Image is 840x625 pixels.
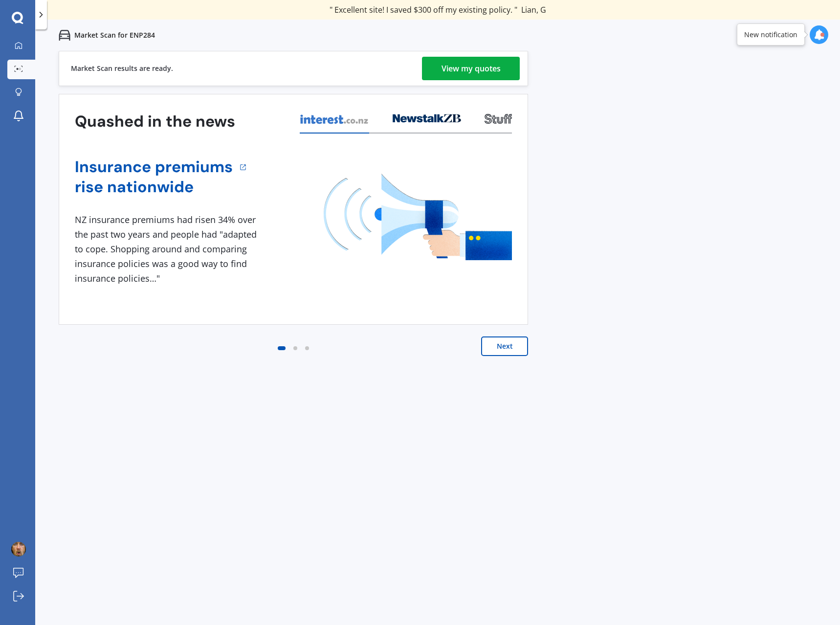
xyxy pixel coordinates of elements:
[744,30,797,40] div: New notification
[422,57,520,80] a: View my quotes
[324,174,512,260] img: media image
[75,157,233,177] a: Insurance premiums
[75,213,261,286] div: NZ insurance premiums had risen 34% over the past two years and people had "adapted to cope. Shop...
[71,51,173,86] div: Market Scan results are ready.
[11,542,26,557] img: ACg8ocL5SU5XqSlMkIgwF5s6iH2xr28fq_wsznpiXd4YtTw1RQ5t_kK5=s96-c
[59,29,70,41] img: car.f15378c7a67c060ca3f3.svg
[442,57,501,80] div: View my quotes
[75,112,235,132] h3: Quashed in the news
[75,177,233,197] a: rise nationwide
[481,336,528,356] button: Next
[74,30,155,40] p: Market Scan for ENP284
